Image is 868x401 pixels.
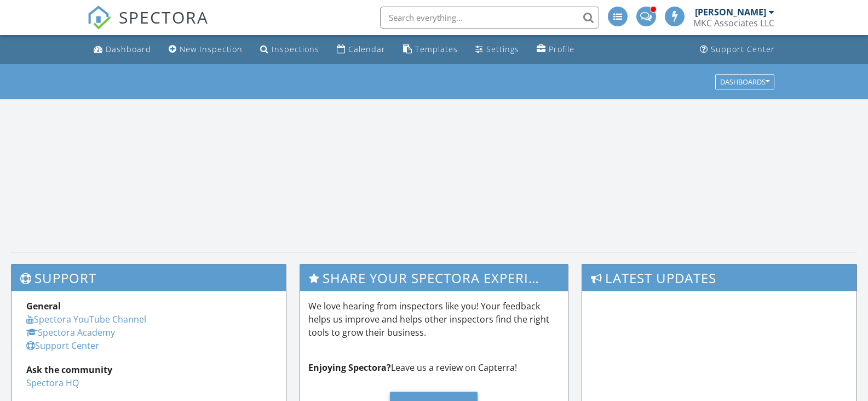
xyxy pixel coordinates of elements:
[399,39,462,60] a: Templates
[308,300,560,339] p: We love hearing from inspectors like you! Your feedback helps us improve and helps other inspecto...
[26,313,146,325] a: Spectora YouTube Channel
[26,326,115,338] a: Spectora Academy
[12,264,286,291] h3: Support
[415,44,458,54] div: Templates
[26,340,99,352] a: Support Center
[300,264,568,291] h3: Share Your Spectora Experience
[256,39,324,60] a: Inspections
[711,44,775,54] div: Support Center
[715,74,774,89] button: Dashboards
[164,39,247,60] a: New Inspection
[119,5,209,29] span: SPECTORA
[695,7,766,18] div: [PERSON_NAME]
[693,18,774,29] div: MKC Associates LLC
[180,44,243,54] div: New Inspection
[89,39,156,60] a: Dashboard
[87,15,209,38] a: SPECTORA
[26,377,79,389] a: Spectora HQ
[695,39,779,60] a: Support Center
[26,363,271,376] div: Ask the community
[549,44,574,54] div: Profile
[720,78,769,86] div: Dashboards
[332,39,390,60] a: Calendar
[582,264,856,291] h3: Latest Updates
[486,44,519,54] div: Settings
[308,362,391,374] strong: Enjoying Spectora?
[471,39,524,60] a: Settings
[348,44,386,54] div: Calendar
[26,300,61,312] strong: General
[308,361,560,374] p: Leave us a review on Capterra!
[380,7,599,29] input: Search everything...
[106,44,151,54] div: Dashboard
[272,44,319,54] div: Inspections
[87,5,111,30] img: The Best Home Inspection Software - Spectora
[532,39,579,60] a: Profile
